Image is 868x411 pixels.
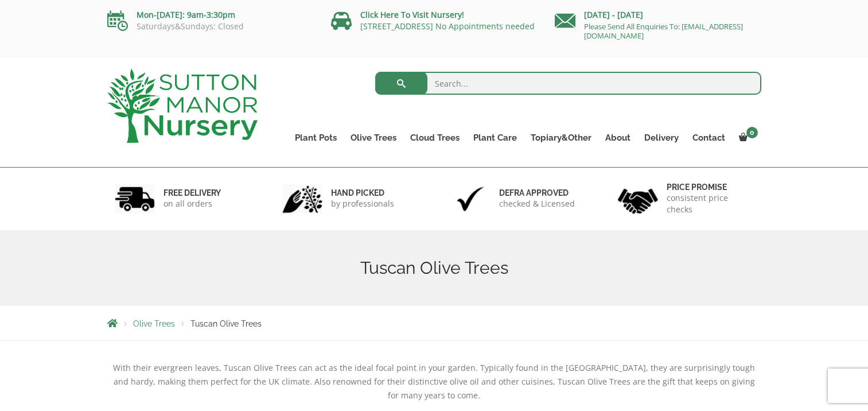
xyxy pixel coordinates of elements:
[360,21,535,32] a: [STREET_ADDRESS] No Appointments needed
[164,198,221,210] p: on all orders
[555,8,761,22] p: [DATE] - [DATE]
[375,72,761,95] input: Search...
[618,181,658,216] img: 4.jpg
[499,198,575,210] p: checked & Licensed
[190,319,262,328] span: Tuscan Olive Trees
[107,8,314,22] p: Mon-[DATE]: 9am-3:30pm
[344,130,403,146] a: Olive Trees
[746,127,758,138] span: 0
[107,258,761,278] h1: Tuscan Olive Trees
[288,130,344,146] a: Plant Pots
[499,188,575,198] h6: Defra approved
[667,182,754,192] h6: Price promise
[164,188,221,198] h6: FREE DELIVERY
[598,130,637,146] a: About
[524,130,598,146] a: Topiary&Other
[107,69,258,143] img: logo
[403,130,466,146] a: Cloud Trees
[637,130,686,146] a: Delivery
[115,184,155,214] img: 1.jpg
[686,130,732,146] a: Contact
[584,21,743,41] a: Please Send All Enquiries To: [EMAIL_ADDRESS][DOMAIN_NAME]
[450,184,491,214] img: 3.jpg
[331,188,394,198] h6: hand picked
[667,192,754,215] p: consistent price checks
[732,130,761,146] a: 0
[331,198,394,210] p: by professionals
[107,361,761,402] div: With their evergreen leaves, Tuscan Olive Trees can act as the ideal focal point in your garden. ...
[107,319,761,328] nav: Breadcrumbs
[107,22,314,31] p: Saturdays&Sundays: Closed
[133,319,175,328] a: Olive Trees
[282,184,322,214] img: 2.jpg
[466,130,524,146] a: Plant Care
[360,9,464,20] a: Click Here To Visit Nursery!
